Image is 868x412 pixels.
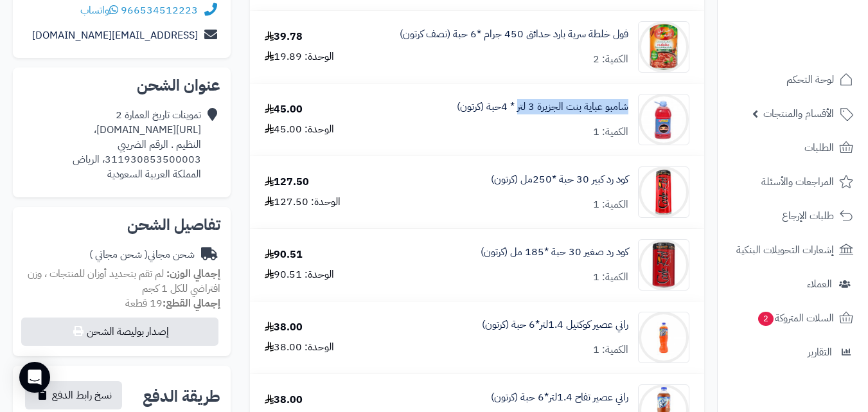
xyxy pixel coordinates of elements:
div: 39.78 [265,30,303,44]
a: كود رد صغير 30 حبة *185 مل (كرتون) [481,245,628,260]
strong: إجمالي الوزن: [166,266,220,282]
img: logo-2.png [781,33,856,60]
img: 1747464657-139fb77c-6e63-4af4-8784-b069f874-90x90.jpg [639,94,689,145]
div: الكمية: 2 [593,52,628,67]
span: إشعارات التحويلات البنكية [736,241,834,259]
a: كود رد كبير 30 حبة *250مل (كرتون) [491,172,628,187]
div: الوحدة: 90.51 [265,267,334,282]
div: 90.51 [265,247,303,262]
a: طلبات الإرجاع [725,201,860,231]
span: العملاء [807,275,832,293]
span: طلبات الإرجاع [782,207,834,225]
a: راني عصير تفاح 1.4لتر*6 حبة (كرتون) [491,390,628,405]
h2: تفاصيل الشحن [23,217,220,233]
a: فول خلطة سرية بارد حدائق 450 جرام *6 حبة (نصف كرتون) [400,27,628,42]
span: المراجعات والأسئلة [761,173,834,191]
span: ( شحن مجاني ) [89,247,148,262]
div: الوحدة: 45.00 [265,122,334,137]
div: الكمية: 1 [593,197,628,212]
div: 38.00 [265,320,303,335]
a: التقارير [725,337,860,368]
div: الوحدة: 19.89 [265,49,334,64]
h2: طريقة الدفع [143,389,220,404]
div: شحن مجاني [89,247,195,262]
a: لوحة التحكم [725,64,860,95]
div: الوحدة: 38.00 [265,340,334,355]
img: 1748083430-3QnnAkQSSeCXcIM1tGUEXMxToXECjbdJ-90x90.jpg [639,312,689,363]
span: 2 [758,312,774,326]
img: 1747456157-81mawh24t6S._AC_SL1500-90x90.jpg [639,21,689,73]
div: الكمية: 1 [593,270,628,285]
div: تموينات تاريخ العمارة 2 [URL][DOMAIN_NAME]، النظيم . الرقم الضريبي 311930853500003، الرياض المملك... [23,108,201,181]
a: الطلبات [725,132,860,163]
a: واتساب [80,3,118,18]
a: 966534512223 [121,3,198,18]
h2: عنوان الشحن [23,78,220,93]
div: 38.00 [265,393,303,408]
span: السلات المتروكة [757,309,834,327]
img: 1747536125-51jkufB9faL._AC_SL1000-90x90.jpg [639,166,689,218]
a: [EMAIL_ADDRESS][DOMAIN_NAME] [32,28,198,43]
div: الوحدة: 127.50 [265,195,341,210]
a: العملاء [725,269,860,300]
div: 127.50 [265,175,309,190]
span: الأقسام والمنتجات [763,105,834,123]
a: راني عصير كوكتيل 1.4لتر*6 حبة (كرتون) [482,318,628,332]
button: إصدار بوليصة الشحن [21,318,218,346]
span: لم تقم بتحديد أوزان للمنتجات ، وزن افتراضي للكل 1 كجم [28,266,220,296]
small: 19 قطعة [125,296,220,311]
a: السلات المتروكة2 [725,303,860,334]
strong: إجمالي القطع: [163,296,220,311]
a: المراجعات والأسئلة [725,166,860,197]
div: Open Intercom Messenger [19,362,50,393]
div: الكمية: 1 [593,343,628,357]
span: نسخ رابط الدفع [52,388,112,403]
span: لوحة التحكم [786,71,834,89]
div: الكمية: 1 [593,125,628,139]
img: 1747536337-61lY7EtfpmL._AC_SL1500-90x90.jpg [639,239,689,291]
a: شامبو عباية بنت الجزيرة 3 لتر * 4حبة (كرتون) [457,100,628,114]
span: التقارير [808,343,832,361]
span: الطلبات [804,139,834,157]
a: إشعارات التحويلات البنكية [725,235,860,265]
div: 45.00 [265,102,303,117]
button: نسخ رابط الدفع [25,381,122,409]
